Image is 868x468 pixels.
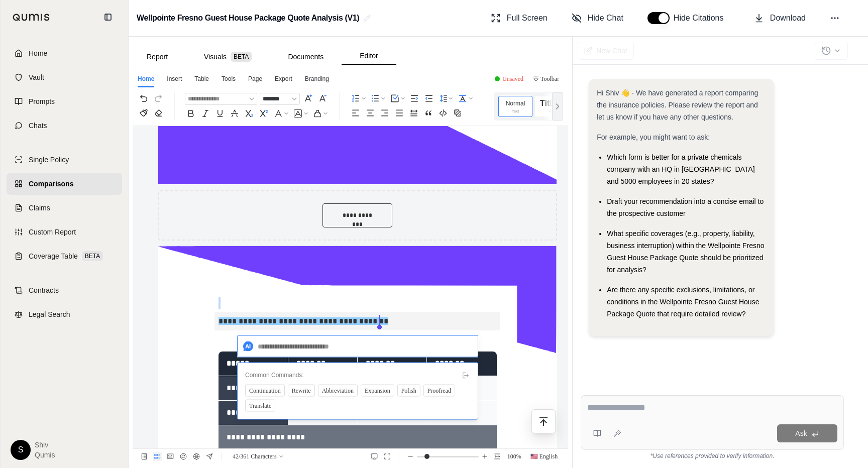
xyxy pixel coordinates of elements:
div: Table [194,74,209,87]
a: Home [7,42,122,64]
span: Characters [230,451,287,461]
a: Prompts [7,90,122,112]
a: Custom Report [7,221,122,243]
img: Qumis Logo [13,14,50,21]
span: Hide Citations [674,12,730,24]
span: BETA [82,251,103,261]
button: Rewrite [288,385,315,397]
span: Hide Chat [588,12,623,24]
a: Claims [7,197,122,219]
button: Editor [342,48,396,65]
div: Export [275,74,292,87]
div: Tools [222,74,236,87]
span: Ask [795,429,807,437]
span: Shiv [35,440,55,450]
div: h1 [540,109,563,113]
a: Comparisons [7,173,122,195]
span: Legal Search [29,309,70,319]
span: Chats [29,121,47,131]
div: Normal [504,99,527,108]
a: Chats [7,114,122,137]
button: Documents [270,49,342,65]
div: Page [248,74,262,87]
span: Draft your recommendation into a concise email to the prospective customer [607,197,764,217]
button: Continuation [245,385,285,397]
div: S [11,440,31,460]
div: Title 1 [540,99,563,108]
div: text [504,109,527,113]
a: Contracts [7,279,122,301]
span: BETA [231,52,252,62]
div: Home [138,74,154,87]
span: Home [29,48,47,58]
span: Comparisons [29,179,73,189]
button: Full Screen [487,8,552,28]
button: Translate [245,400,275,412]
h2: Wellpointe Fresno Guest House Package Quote Analysis (V1) [137,9,359,27]
span: Full Screen [507,12,548,24]
button: 100% [506,452,523,461]
span: 42/ [233,451,240,461]
button: 🇱🇷 English [527,452,562,461]
span: For example, you might want to ask: [597,133,710,141]
span: Qumis [35,450,55,460]
span: Prompts [29,96,55,106]
span: Coverage Table [29,251,78,261]
button: Ask [777,424,837,442]
a: Single Policy [7,149,122,171]
a: Vault [7,66,122,88]
button: Report [129,49,186,65]
div: Branding [305,74,329,87]
span: Toolbar [540,74,559,84]
span: Custom Report [29,227,76,237]
button: Collapse sidebar [100,9,116,25]
span: 100% [505,451,524,461]
span: Claims [29,203,50,213]
button: Proofread [423,385,455,397]
button: Polish [397,385,420,397]
a: Coverage TableBETA [7,245,122,267]
button: Visuals [186,49,270,65]
span: Single Policy [29,155,69,165]
button: Abbreviation [318,385,358,397]
div: Insert [167,74,182,87]
a: Legal Search [7,303,122,325]
span: 361 [240,451,249,461]
span: Are there any specific exclusions, limitations, or conditions in the Wellpointe Fresno Guest Hous... [607,286,759,318]
span: Download [770,12,806,24]
button: Toolbar [529,73,563,85]
button: Unsaved [491,73,527,85]
div: Common Commands: [245,371,470,380]
button: Expansion [361,385,394,397]
span: What specific coverages (e.g., property, liability, business interruption) within the Wellpointe ... [607,229,764,274]
span: Hi Shiv 👋 - We have generated a report comparing the insurance policies. Please review the report... [597,89,758,121]
button: Hide Chat [568,8,627,28]
span: Vault [29,72,44,82]
span: Contracts [29,285,59,295]
button: 42/361Characters [229,452,287,461]
button: Download [750,8,810,28]
span: Unsaved [502,75,523,82]
span: Which form is better for a private chemicals company with an HQ in [GEOGRAPHIC_DATA] and 5000 emp... [607,153,754,185]
div: *Use references provided to verify information. [581,450,844,460]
